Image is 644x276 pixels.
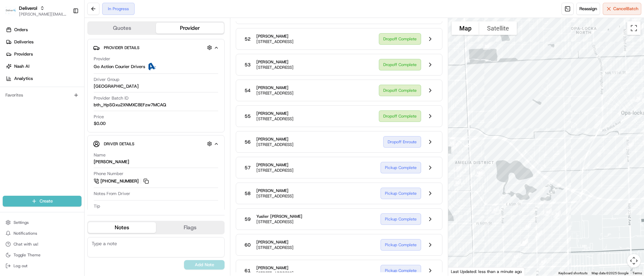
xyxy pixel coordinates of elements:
span: [STREET_ADDRESS] [256,271,294,276]
span: [PERSON_NAME][EMAIL_ADDRESS][PERSON_NAME][DOMAIN_NAME] [19,12,67,17]
button: Log out [3,261,82,271]
span: Provider Batch ID [94,95,129,101]
span: [STREET_ADDRESS] [256,116,294,122]
span: 52 [245,36,251,42]
span: Pylon [67,115,82,120]
img: Google [450,267,472,276]
div: 32 [568,12,580,25]
span: [STREET_ADDRESS] [256,219,302,225]
span: [STREET_ADDRESS] [256,39,294,44]
span: Yuslier [PERSON_NAME] [256,214,302,219]
button: Start new chat [115,67,123,75]
span: 55 [245,113,251,120]
span: [PERSON_NAME] [256,239,294,245]
span: [PERSON_NAME] [256,34,294,39]
span: [PERSON_NAME] [256,59,294,65]
button: CancelBatch [603,3,641,15]
span: Provider Details [104,45,139,50]
span: 58 [245,190,251,197]
div: 53 [445,136,458,149]
a: 💻API Documentation [54,95,111,108]
span: API Documentation [64,98,109,105]
div: 39 [551,208,563,220]
span: [PERSON_NAME] [256,188,294,193]
button: Flags [156,222,224,233]
button: Driver Details [93,138,219,149]
span: 59 [245,216,251,222]
span: [STREET_ADDRESS] [256,142,294,147]
div: 45 [518,236,531,249]
span: [STREET_ADDRESS] [256,90,294,96]
span: [PERSON_NAME] [256,162,294,168]
div: 48 [472,166,485,179]
span: Notifications [14,231,37,236]
div: [PERSON_NAME] [94,159,129,165]
div: 46 [521,220,534,233]
div: Start new chat [23,65,111,71]
span: Tip [94,203,100,209]
span: Map data ©2025 Google [592,271,628,275]
div: 💻 [57,99,63,104]
a: Deliveries [3,37,84,47]
span: Cancel Batch [613,6,638,12]
a: Orders [3,24,84,35]
span: bth_HpSGxu2XNMXC8EFzw7MCAQ [94,102,166,108]
div: 38 [624,139,637,151]
span: Price [94,114,104,120]
span: $0.00 [94,121,106,127]
span: Analytics [14,76,33,82]
a: Open this area in Google Maps (opens a new window) [450,267,472,276]
button: Chat with us! [3,239,82,249]
span: [STREET_ADDRESS] [256,65,294,70]
span: Notes From Driver [94,191,130,197]
span: [PERSON_NAME] [256,111,294,116]
div: 33 [627,14,640,26]
span: Go Action Courier Drivers [94,64,145,70]
button: Toggle fullscreen view [627,21,641,35]
button: Toggle Theme [3,250,82,260]
span: [PERSON_NAME] [256,85,294,90]
div: 49 [474,167,487,180]
button: Provider [156,23,224,34]
img: Deliverol [5,6,16,16]
button: Quotes [88,23,156,34]
img: Nash [7,7,20,20]
div: 41 [532,228,545,240]
a: Terms (opens in new tab) [632,271,642,275]
div: Favorites [3,90,82,101]
span: 54 [245,87,251,94]
div: 44 [518,236,531,249]
p: Welcome 👋 [7,27,123,38]
span: Reassign [579,6,597,12]
button: Map camera controls [627,254,641,268]
div: 43 [509,250,522,263]
span: Nash AI [14,63,29,69]
span: [PERSON_NAME] [256,265,294,271]
button: DeliverolDeliverol[PERSON_NAME][EMAIL_ADDRESS][PERSON_NAME][DOMAIN_NAME] [3,3,70,19]
span: Providers [14,51,33,57]
div: 47 [489,203,502,216]
button: Notifications [3,229,82,238]
div: 52 [448,139,461,152]
span: Deliveries [14,39,33,45]
span: [STREET_ADDRESS] [256,193,294,199]
div: 42 [536,255,549,268]
button: Deliverol [19,5,37,12]
a: Nash AI [3,61,84,72]
span: Knowledge Base [14,98,52,105]
div: Last Updated: less than a minute ago [448,267,525,276]
div: 80 [480,40,493,52]
a: [PHONE_NUMBER] [94,177,150,185]
a: Powered byPylon [48,114,82,120]
span: Create [40,198,53,204]
span: 61 [245,267,251,274]
span: [STREET_ADDRESS] [256,168,294,173]
span: Chat with us! [14,241,38,247]
span: 57 [245,164,251,171]
span: [PHONE_NUMBER] [100,178,139,184]
div: 51 [452,162,465,174]
div: 📗 [7,99,12,104]
div: 50 [451,176,464,189]
button: Create [3,196,82,207]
